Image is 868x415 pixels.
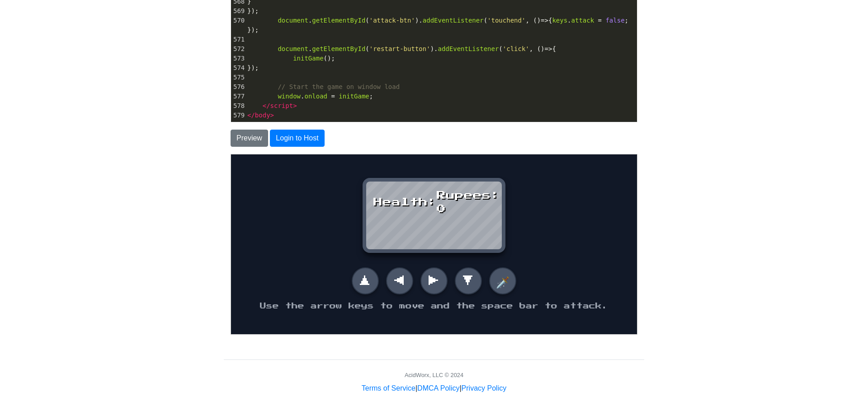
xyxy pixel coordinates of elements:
[247,17,632,33] span: . ( ). ( , () { . ; });
[231,54,245,63] div: 573
[278,93,301,100] span: window
[231,120,245,130] div: 580
[312,17,365,24] span: getElementById
[247,45,556,52] span: . ( ). ( , () {
[231,6,245,16] div: 569
[270,102,293,109] span: script
[142,41,206,55] div: Health:
[121,113,148,140] button: ▲
[224,113,251,140] button: ▼
[362,383,506,394] div: | |
[278,83,400,90] span: // Start the game on window load
[231,16,245,25] div: 570
[29,147,377,156] p: Use the arrow keys to move and the space bar to attack.
[189,113,217,140] button: ▶
[438,45,499,52] span: addEventListener
[263,102,270,109] span: </
[503,45,529,52] span: 'click'
[206,34,269,61] div: Rupees: 0
[255,112,270,119] span: body
[571,17,594,24] span: attack
[605,17,624,24] span: false
[247,7,259,14] span: });
[541,17,548,24] span: =>
[552,17,567,24] span: keys
[462,384,507,392] a: Privacy Policy
[270,112,274,119] span: >
[258,113,285,140] button: 🗡️
[278,17,308,24] span: document
[231,63,245,73] div: 574
[231,35,245,44] div: 571
[339,93,369,100] span: initGame
[270,130,324,147] button: Login to Host
[247,64,259,71] span: });
[247,121,255,128] span: </
[598,17,602,24] span: =
[362,384,415,392] a: Terms of Service
[312,45,365,52] span: getElementById
[247,112,255,119] span: </
[423,17,484,24] span: addEventListener
[417,384,459,392] a: DMCA Policy
[247,93,373,100] span: . ;
[405,371,463,379] div: AcidWorx, LLC © 2024
[369,17,415,24] span: 'attack-btn'
[231,111,245,120] div: 579
[231,92,245,101] div: 577
[293,55,323,62] span: initGame
[255,121,270,128] span: html
[293,102,297,109] span: >
[231,44,245,54] div: 572
[487,17,525,24] span: 'touchend'
[231,73,245,82] div: 575
[247,55,335,62] span: ();
[278,45,308,52] span: document
[231,130,268,147] button: Preview
[545,45,552,52] span: =>
[231,101,245,111] div: 578
[331,93,335,100] span: =
[304,93,327,100] span: onload
[270,121,274,128] span: >
[155,113,182,140] button: ◀
[369,45,430,52] span: 'restart-button'
[231,82,245,92] div: 576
